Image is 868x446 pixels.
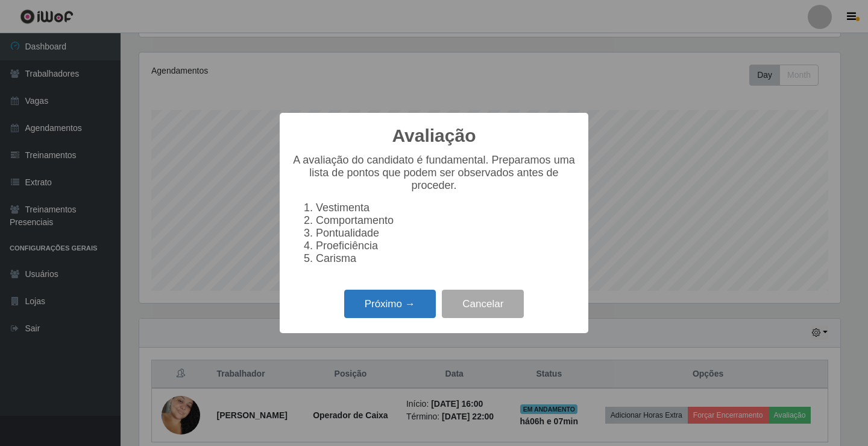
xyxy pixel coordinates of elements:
[344,290,436,318] button: Próximo →
[442,290,524,318] button: Cancelar
[392,125,476,147] h2: Avaliação
[316,214,576,227] li: Comportamento
[316,227,576,240] li: Pontualidade
[316,252,576,265] li: Carisma
[316,240,576,252] li: Proeficiência
[292,154,576,192] p: A avaliação do candidato é fundamental. Preparamos uma lista de pontos que podem ser observados a...
[316,202,576,214] li: Vestimenta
